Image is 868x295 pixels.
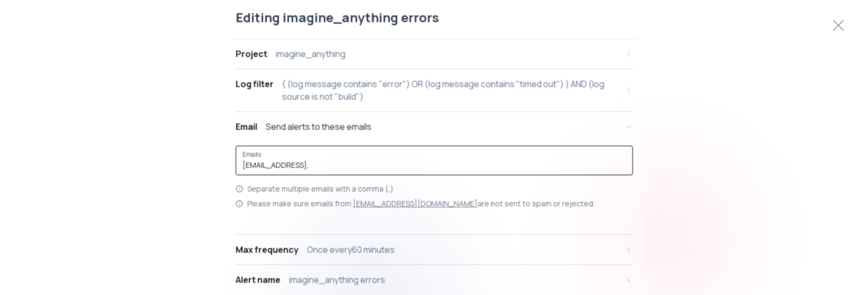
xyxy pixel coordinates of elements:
p: Please make sure emails from are not sent to spam or rejected. [247,198,595,208]
div: Alert name [236,273,281,286]
div: Send alerts to these emails [266,120,371,132]
input: Emails [242,159,626,170]
button: Log filter( (log message contains "error") OR (log message contains "timed out") ) AND (log sourc... [236,69,633,111]
p: Separate multiple emails with a comma (,) [247,183,394,194]
button: Projectimagine_anything [236,39,633,68]
div: Email [236,120,257,132]
div: ( (log message contains "error") OR (log message contains "timed out") ) AND (log source is not "... [282,77,618,102]
button: EmailSend alerts to these emails [236,111,633,141]
div: Project [236,47,267,60]
div: imagine_anything [276,47,346,60]
div: Editing imagine_anything errors [231,8,637,39]
div: Max frequency [236,243,298,255]
u: [EMAIL_ADDRESS][DOMAIN_NAME] [353,198,478,208]
button: Alert nameimagine_anything errors [236,264,633,294]
div: EmailSend alerts to these emails [236,141,633,234]
div: Once every 60 minutes [307,243,395,255]
div: Log filter [236,77,274,90]
div: imagine_anything errors [289,273,385,286]
label: Emails [242,149,265,158]
button: Max frequencyOnce every60 minutes [236,234,633,264]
